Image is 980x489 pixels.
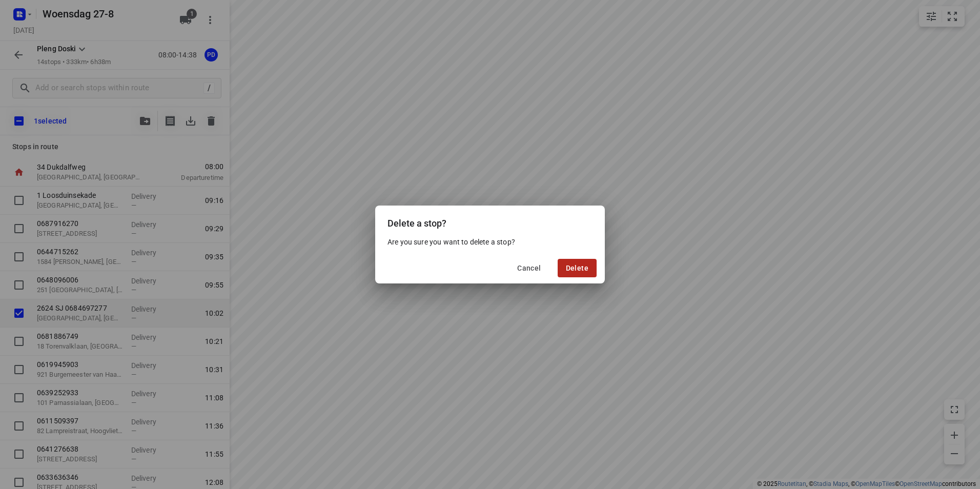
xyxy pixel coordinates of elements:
div: Delete a stop? [375,206,605,237]
span: Cancel [517,264,541,272]
p: Are you sure you want to delete a stop? [387,237,593,247]
button: Cancel [509,259,549,277]
button: Delete [558,259,597,277]
span: Delete [566,264,588,272]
